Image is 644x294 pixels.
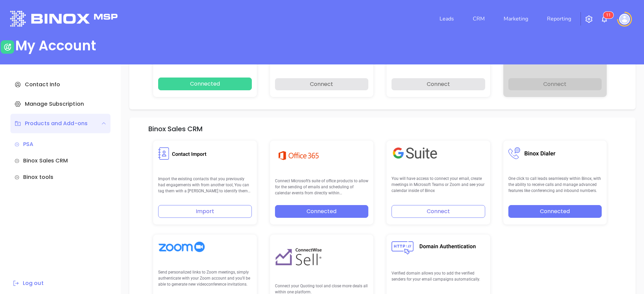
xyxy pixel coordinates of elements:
a: CRM [470,12,488,26]
button: Connect [392,205,485,218]
img: user [1,40,14,54]
sup: 11 [603,12,613,18]
div: Products and Add-ons [14,119,88,128]
p: Import the existing contacts that you previously had engagements with from another tool, You can ... [158,176,252,194]
h5: Binox Sales CRM [148,125,203,133]
span: 1 [606,13,608,17]
div: My Account [15,38,96,54]
button: Log out [10,279,46,288]
img: iconSetting [585,15,593,23]
p: Send personalized links to Zoom meetings, simply authenticate with your Zoom account and you’ll b... [158,269,252,288]
p: Verified domain allows you to add the verified senders for your email campaigns automatically. [392,270,485,289]
img: iconNotification [600,15,608,23]
p: Connect your Quoting tool and close more deals all within one platform. [275,283,369,294]
div: Binox tools [14,173,106,181]
p: You will have access to connect your email, create meetings in Microsoft Teams or Zoom and see yo... [392,176,485,194]
div: Products and Add-ons [10,114,110,133]
a: Leads [437,12,457,26]
div: PSA [14,140,106,148]
div: Manage Subscription [10,94,110,114]
button: Connected [508,205,602,218]
span: 1 [608,13,611,17]
button: Import [158,205,252,218]
div: Binox Sales CRM [14,157,106,165]
div: Contact Info [10,75,110,94]
button: Connected [158,78,252,90]
p: Connect Microsoft’s suite of office products to allow for the sending of emails and scheduling of... [275,178,369,196]
a: Reporting [544,12,574,26]
img: logo [10,11,118,27]
a: Marketing [501,12,531,26]
button: Connected [275,205,369,218]
img: user [619,14,630,24]
p: One click to call leads seamlessly within Binox, with the ability to receive calls and manage adv... [508,176,602,194]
